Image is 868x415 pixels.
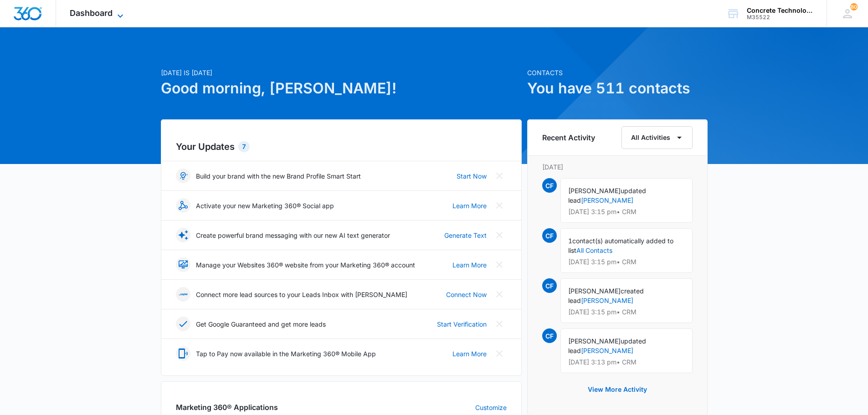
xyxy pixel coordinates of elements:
[568,359,685,365] p: [DATE] 3:13 pm • CRM
[568,187,621,195] span: [PERSON_NAME]
[568,259,685,265] p: [DATE] 3:15 pm • CRM
[542,228,557,243] span: CF
[581,347,633,354] a: [PERSON_NAME]
[747,14,813,20] div: account id
[70,8,113,18] span: Dashboard
[446,290,487,299] a: Connect Now
[196,349,376,359] p: Tap to Pay now available in the Marketing 360® Mobile App
[542,162,693,172] p: [DATE]
[527,68,708,77] p: Contacts
[161,68,522,77] p: [DATE] is [DATE]
[621,126,693,149] button: All Activities
[492,198,507,213] button: Close
[568,237,673,254] span: contact(s) automatically added to list
[492,257,507,272] button: Close
[452,349,487,359] a: Learn More
[581,196,633,204] a: [PERSON_NAME]
[576,246,612,254] a: All Contacts
[747,7,813,14] div: account name
[196,319,326,329] p: Get Google Guaranteed and get more leads
[196,201,334,210] p: Activate your new Marketing 360® Social app
[196,290,407,299] p: Connect more lead sources to your Leads Inbox with [PERSON_NAME]
[542,328,557,343] span: CF
[542,178,557,193] span: CF
[581,297,633,304] a: [PERSON_NAME]
[196,260,415,270] p: Manage your Websites 360® website from your Marketing 360® account
[568,209,685,215] p: [DATE] 3:15 pm • CRM
[492,317,507,331] button: Close
[568,287,621,295] span: [PERSON_NAME]
[176,402,278,413] h2: Marketing 360® Applications
[568,309,685,315] p: [DATE] 3:15 pm • CRM
[850,3,858,10] span: 80
[542,278,557,293] span: CF
[475,403,507,412] a: Customize
[196,231,390,240] p: Create powerful brand messaging with our new AI text generator
[437,319,487,329] a: Start Verification
[492,228,507,242] button: Close
[457,171,487,181] a: Start Now
[452,260,487,270] a: Learn More
[542,132,595,143] h6: Recent Activity
[238,141,250,152] div: 7
[568,337,621,345] span: [PERSON_NAME]
[161,77,522,99] h1: Good morning, [PERSON_NAME]!
[492,287,507,302] button: Close
[196,171,361,181] p: Build your brand with the new Brand Profile Smart Start
[568,237,572,245] span: 1
[176,140,507,154] h2: Your Updates
[444,231,487,240] a: Generate Text
[850,3,858,10] div: notifications count
[527,77,708,99] h1: You have 511 contacts
[492,346,507,361] button: Close
[492,169,507,183] button: Close
[452,201,487,210] a: Learn More
[579,379,656,400] button: View More Activity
